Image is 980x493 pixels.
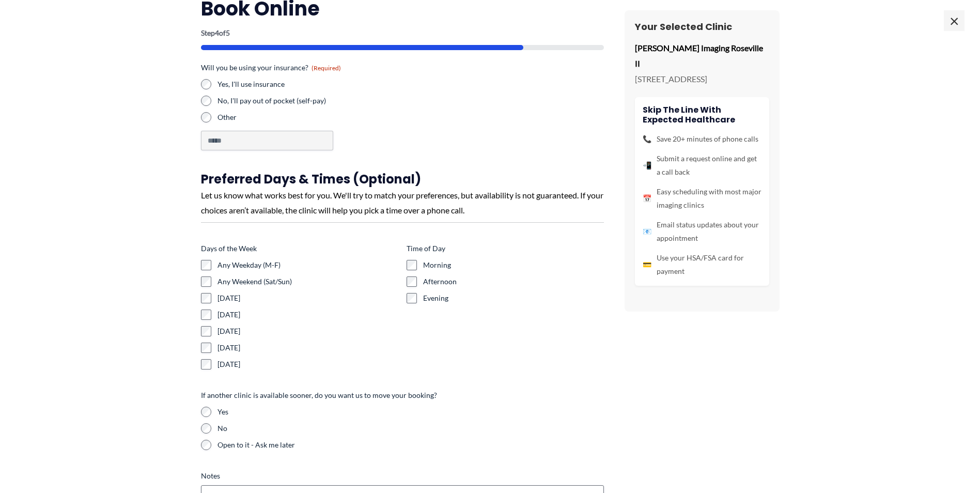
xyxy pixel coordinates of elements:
[643,105,761,125] h4: Skip the line with Expected Healthcare
[226,28,230,37] span: 5
[201,63,341,73] legend: Will you be using your insurance?
[423,276,604,287] label: Afternoon
[215,28,219,37] span: 4
[635,71,769,87] p: [STREET_ADDRESS]
[217,293,398,303] label: [DATE]
[643,132,651,146] span: 📞
[217,359,398,369] label: [DATE]
[643,225,651,238] span: 📧
[217,407,604,417] label: Yes
[643,132,761,146] li: Save 20+ minutes of phone calls
[201,471,604,481] label: Notes
[217,310,398,320] label: [DATE]
[217,79,398,89] label: Yes, I'll use insurance
[643,185,761,212] li: Easy scheduling with most major imaging clinics
[201,390,437,400] legend: If another clinic is available sooner, do you want us to move your booking?
[944,10,965,31] span: ×
[423,293,604,303] label: Evening
[423,260,604,270] label: Morning
[217,112,398,122] label: Other
[217,326,398,336] label: [DATE]
[312,64,341,72] span: (Required)
[201,131,333,150] input: Other Choice, please specify
[643,218,761,245] li: Email status updates about your appointment
[201,171,604,187] h3: Preferred Days & Times (Optional)
[643,159,651,172] span: 📲
[201,188,604,218] div: Let us know what works best for you. We'll try to match your preferences, but availability is not...
[217,343,398,353] label: [DATE]
[643,258,651,271] span: 💳
[643,152,761,179] li: Submit a request online and get a call back
[217,423,604,434] label: No
[217,260,398,270] label: Any Weekday (M-F)
[201,243,257,254] legend: Days of the Week
[217,96,398,106] label: No, I'll pay out of pocket (self-pay)
[635,21,769,33] h3: Your Selected Clinic
[217,276,398,287] label: Any Weekend (Sat/Sun)
[407,243,445,254] legend: Time of Day
[643,192,651,205] span: 📅
[217,440,604,450] label: Open to it - Ask me later
[201,29,604,37] p: Step of
[635,40,769,71] p: [PERSON_NAME] Imaging Roseville II
[643,251,761,278] li: Use your HSA/FSA card for payment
